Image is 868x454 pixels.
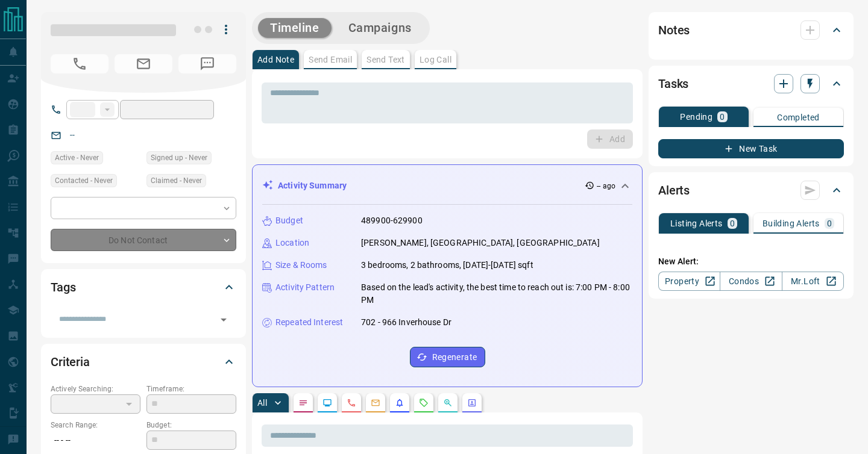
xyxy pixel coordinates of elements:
[730,219,735,228] p: 0
[410,347,485,367] button: Regenerate
[51,273,236,302] div: Tags
[51,229,236,251] div: Do Not Contact
[720,272,782,291] a: Condos
[278,179,347,192] p: Activity Summary
[257,399,267,407] p: All
[51,352,90,372] h2: Criteria
[371,398,380,408] svg: Emails
[146,384,236,394] p: Timeframe:
[51,347,236,376] div: Criteria
[275,214,303,227] p: Budget
[419,398,429,408] svg: Requests
[51,54,108,73] span: No Number
[257,55,294,64] p: Add Note
[361,237,600,249] p: [PERSON_NAME], [GEOGRAPHIC_DATA], [GEOGRAPHIC_DATA]
[262,175,632,197] div: Activity Summary-- ago
[51,420,140,431] p: Search Range:
[763,219,820,228] p: Building Alerts
[361,259,533,272] p: 3 bedrooms, 2 bathrooms, [DATE]-[DATE] sqft
[658,176,844,205] div: Alerts
[467,398,477,408] svg: Agent Actions
[782,272,844,291] a: Mr.Loft
[336,18,424,38] button: Campaigns
[658,74,688,93] h2: Tasks
[70,130,75,140] a: --
[361,316,451,329] p: 702 - 966 Inverhouse Dr
[658,16,844,45] div: Notes
[115,54,172,73] span: No Email
[658,139,844,158] button: New Task
[658,69,844,98] div: Tasks
[178,54,236,73] span: No Number
[658,272,720,291] a: Property
[658,20,690,40] h2: Notes
[51,278,75,297] h2: Tags
[361,281,632,306] p: Based on the lead's activity, the best time to reach out is: 7:00 PM - 8:00 PM
[275,259,327,272] p: Size & Rooms
[658,181,690,200] h2: Alerts
[361,214,423,227] p: 489900-629900
[258,18,332,38] button: Timeline
[55,175,113,187] span: Contacted - Never
[680,113,712,121] p: Pending
[146,420,236,431] p: Budget:
[443,398,453,408] svg: Opportunities
[51,431,140,450] p: -- - --
[298,398,308,408] svg: Notes
[720,113,725,121] p: 0
[827,219,832,228] p: 0
[275,237,309,249] p: Location
[275,316,343,329] p: Repeated Interest
[670,219,723,228] p: Listing Alerts
[322,398,332,408] svg: Lead Browsing Activity
[597,181,615,191] p: -- ago
[275,281,335,294] p: Activity Pattern
[151,152,207,164] span: Signed up - Never
[777,113,820,122] p: Completed
[347,398,356,408] svg: Calls
[151,175,202,187] span: Claimed - Never
[51,384,140,394] p: Actively Searching:
[395,398,404,408] svg: Listing Alerts
[55,152,99,164] span: Active - Never
[658,255,844,268] p: New Alert:
[215,311,232,328] button: Open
